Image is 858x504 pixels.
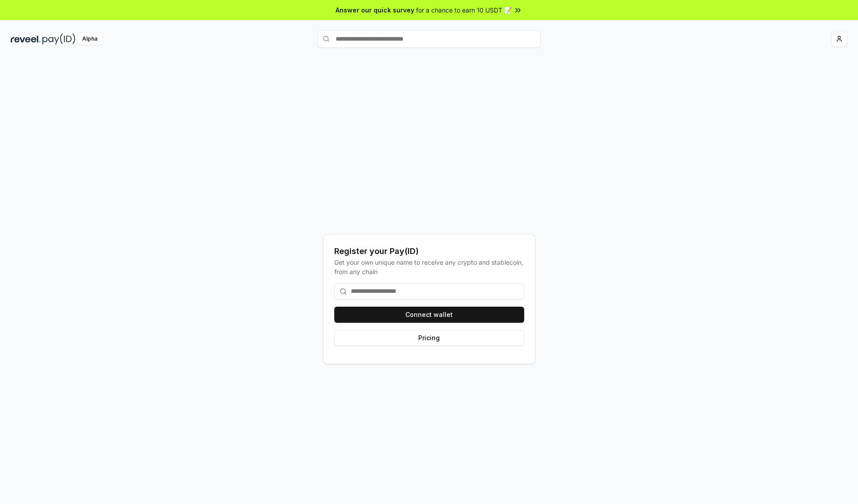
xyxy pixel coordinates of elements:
div: Alpha [77,33,102,45]
img: pay_id [42,33,76,45]
div: Register your Pay(ID) [334,245,524,258]
button: Connect wallet [334,307,524,323]
span: Answer our quick survey [336,5,414,15]
span: for a chance to earn 10 USDT 📝 [416,5,512,15]
button: Pricing [334,330,524,346]
div: Get your own unique name to receive any crypto and stablecoin, from any chain [334,258,524,276]
img: reveel_dark [11,33,41,45]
